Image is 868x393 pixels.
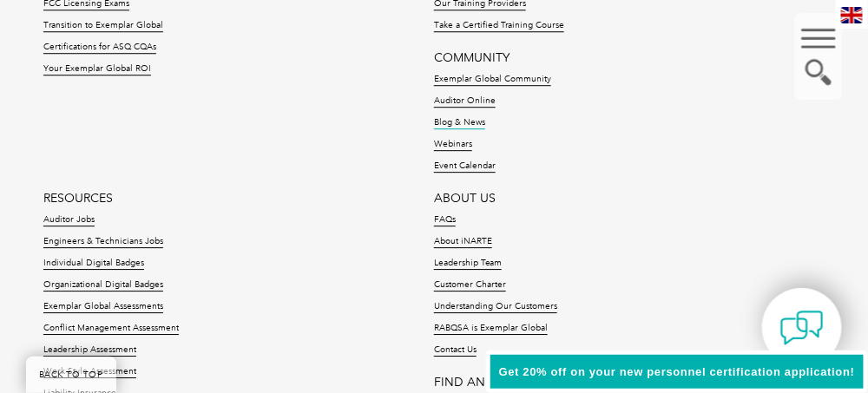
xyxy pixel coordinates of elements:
a: Webinars [434,139,472,151]
a: Auditor Jobs [43,214,95,226]
a: Contact Us [434,344,477,357]
a: FIND AN AUDITOR / TRAINING PROVIDER [434,375,675,390]
a: COMMUNITY [434,50,510,65]
a: Leadership Team [434,258,502,270]
a: Organizational Digital Badges [43,279,163,291]
a: Event Calendar [434,160,496,173]
a: FAQs [434,214,456,226]
a: Leadership Assessment [43,344,136,357]
a: Conflict Management Assessment [43,323,179,335]
a: BACK TO TOP [26,357,116,393]
a: About iNARTE [434,236,492,248]
a: Take a Certified Training Course [434,20,564,32]
a: ABOUT US [434,191,496,206]
a: RABQSA is Exemplar Global [434,323,548,335]
a: Auditor Online [434,95,496,108]
img: contact-chat.png [780,306,824,350]
a: Exemplar Global Community [434,74,551,86]
img: en [841,7,863,23]
a: Engineers & Technicians Jobs [43,236,163,248]
a: Individual Digital Badges [43,258,144,270]
a: Transition to Exemplar Global [43,20,163,32]
a: Blog & News [434,117,485,129]
a: Certifications for ASQ CQAs [43,42,156,54]
span: Get 20% off on your new personnel certification application! [499,365,855,378]
a: Your Exemplar Global ROI [43,63,151,75]
a: Understanding Our Customers [434,301,557,313]
a: Customer Charter [434,279,506,291]
a: Exemplar Global Assessments [43,301,163,313]
a: RESOURCES [43,191,113,206]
